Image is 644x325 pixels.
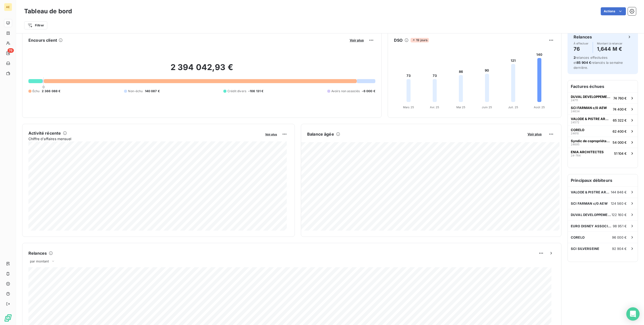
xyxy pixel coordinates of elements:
[613,118,627,122] span: 65 322 €
[28,250,47,256] h6: Relances
[571,224,613,228] span: EURO DISNEY ASSOCIES S.A.S
[613,96,627,100] span: 74 760 €
[568,115,638,126] button: VALODE & PISTRE ARCHITECTES2457265 322 €
[528,132,542,136] span: Voir plus
[568,92,638,103] button: DUVAL DEVELOPPEMENT ILE DE [GEOGRAPHIC_DATA]2471174 760 €
[28,37,57,43] h6: Encours client
[611,190,627,194] span: 144 846 €
[568,137,638,148] button: Syndic de copropriétaires du Britannia2469554 000 €
[8,48,14,53] span: 76
[248,89,264,93] span: -106 131 €
[508,105,518,109] tspan: Juil. 25
[571,95,611,99] span: DUVAL DEVELOPPEMENT ILE DE [GEOGRAPHIC_DATA]
[613,224,627,228] span: 98 951 €
[411,38,429,42] span: 19 jours
[4,3,12,11] div: AE
[4,49,12,57] a: 76
[613,129,627,133] span: 62 400 €
[28,62,375,77] h2: 2 394 042,93 €
[456,105,465,109] tspan: Mai 25
[612,235,627,239] span: 96 000 €
[571,190,611,194] span: VALODE & PISTRE ARCHITECTES
[403,105,414,109] tspan: Mars 25
[28,136,262,141] span: Chiffre d'affaires mensuel
[571,110,580,113] span: 24634
[571,128,584,132] span: CORELO
[526,132,543,136] button: Voir plus
[571,213,612,217] span: DUVAL DEVELOPPEMENT ILE DE [GEOGRAPHIC_DATA]
[571,132,579,135] span: 24610
[571,99,578,102] span: 24711
[571,106,607,110] span: SCI FARMAN c/0 AEW
[430,105,439,109] tspan: Avr. 25
[227,89,246,93] span: Crédit divers
[265,133,277,136] span: Voir plus
[574,42,589,45] span: À effectuer
[534,105,545,109] tspan: Août 25
[350,38,364,42] span: Voir plus
[32,89,40,93] span: Échu
[571,154,581,157] span: 24-764
[28,130,61,136] h6: Activité récente
[626,307,640,321] div: Open Intercom Messenger
[568,103,638,115] button: SCI FARMAN c/0 AEW2463474 400 €
[30,259,49,263] span: par montant
[568,174,638,186] h6: Principaux débiteurs
[568,80,638,92] h6: Factures échues
[613,140,627,144] span: 54 000 €
[264,132,278,136] button: Voir plus
[601,7,626,15] button: Actions
[331,89,360,93] span: Avoirs non associés
[4,314,12,322] img: Logo LeanPay
[571,143,580,146] span: 24695
[577,61,591,65] span: 85 904 €
[307,131,334,137] h6: Balance âgée
[24,7,72,16] h3: Tableau de bord
[42,89,61,93] span: 2 366 088 €
[568,148,638,159] button: ENIA ARCHITECTES24-76451 104 €
[568,126,638,137] button: CORELO2461062 400 €
[571,150,604,154] span: ENIA ARCHITECTES
[571,235,585,239] span: CORELO
[574,34,592,40] h6: Relances
[394,37,403,43] h6: DSO
[574,56,576,60] span: 2
[612,213,627,217] span: 122 160 €
[574,56,623,70] span: relances effectuées et relancés la semaine dernière.
[24,21,47,29] button: Filtrer
[597,45,623,53] h4: 1,644 M €
[612,247,627,251] span: 92 904 €
[362,89,375,93] span: -6 000 €
[571,117,611,121] span: VALODE & PISTRE ARCHITECTES
[482,105,492,109] tspan: Juin 25
[43,85,45,89] span: 0
[574,45,589,53] h4: 76
[145,89,160,93] span: 140 087 €
[128,89,143,93] span: Non-échu
[614,151,627,155] span: 51 104 €
[571,247,599,251] span: SCI SILVERSEINE
[613,107,627,111] span: 74 400 €
[348,38,365,42] button: Voir plus
[597,42,623,45] span: Montant à relancer
[571,121,579,124] span: 24572
[571,201,608,205] span: SCI FARMAN c/0 AEW
[571,139,611,143] span: Syndic de copropriétaires du Britannia
[611,201,627,205] span: 124 560 €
